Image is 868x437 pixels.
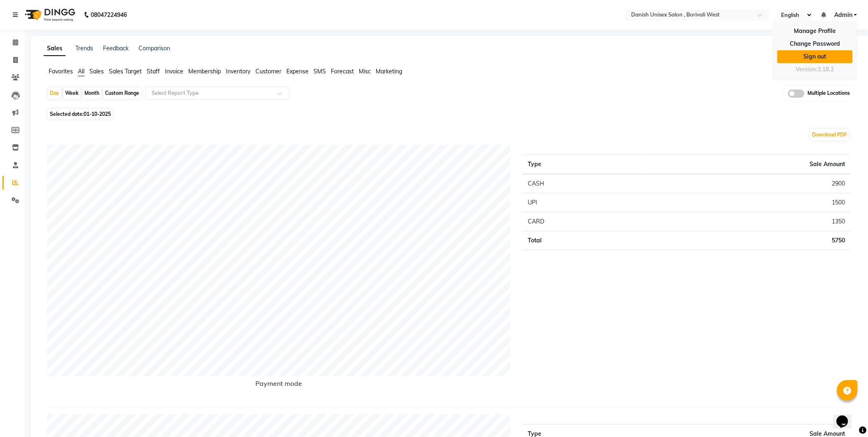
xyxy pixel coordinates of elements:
[89,68,104,75] span: Sales
[314,68,326,75] span: SMS
[103,45,129,52] a: Feedback
[833,404,860,429] iframe: chat widget
[359,68,371,75] span: Misc
[63,87,81,99] div: Week
[226,68,250,75] span: Inventory
[48,109,113,119] span: Selected date:
[523,212,643,231] td: CARD
[777,50,853,63] a: Sign out
[523,174,643,193] td: CASH
[643,174,850,193] td: 2900
[84,111,111,117] span: 01-10-2025
[777,63,853,75] div: Version:3.18.2
[777,25,853,38] a: Manage Profile
[808,89,850,98] span: Multiple Locations
[165,68,183,75] span: Invoice
[834,11,852,19] span: Admin
[643,231,850,250] td: 5750
[44,41,66,56] a: Sales
[78,68,84,75] span: All
[75,45,93,52] a: Trends
[810,129,849,141] button: Download PDF
[331,68,354,75] span: Forecast
[643,193,850,212] td: 1500
[777,38,853,50] a: Change Password
[523,231,643,250] td: Total
[21,3,77,26] img: logo
[523,155,643,174] th: Type
[109,68,142,75] span: Sales Target
[255,68,281,75] span: Customer
[48,87,61,99] div: Day
[286,68,309,75] span: Expense
[188,68,221,75] span: Membership
[643,155,850,174] th: Sale Amount
[82,87,101,99] div: Month
[523,193,643,212] td: UPI
[91,3,127,26] b: 08047224946
[376,68,402,75] span: Marketing
[147,68,160,75] span: Staff
[643,212,850,231] td: 1350
[47,380,510,391] h6: Payment mode
[49,68,73,75] span: Favorites
[103,87,141,99] div: Custom Range
[138,45,170,52] a: Comparison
